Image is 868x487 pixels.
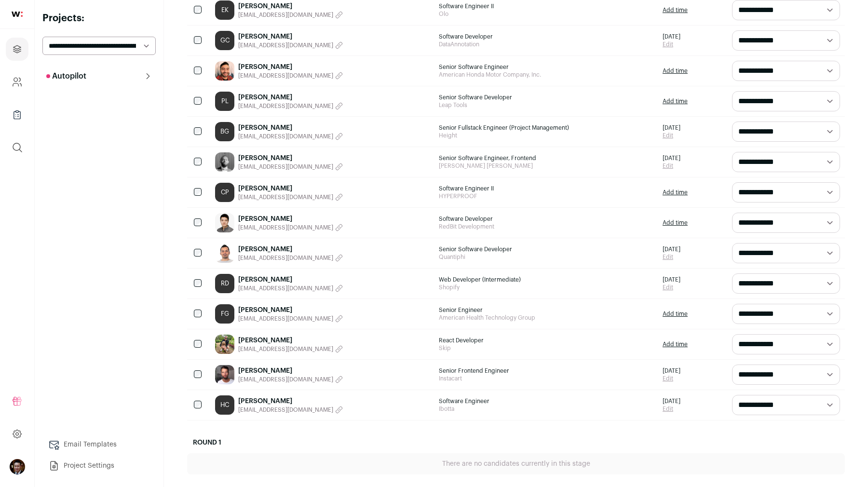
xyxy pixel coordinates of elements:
a: FG [215,304,234,324]
a: Email Templates [42,435,156,454]
span: [DATE] [663,154,680,162]
a: EK [215,0,234,20]
a: [PERSON_NAME] [238,184,343,193]
a: Project Settings [42,456,156,475]
button: [EMAIL_ADDRESS][DOMAIN_NAME] [238,133,343,140]
span: Software Developer [439,33,653,41]
span: American Health Technology Group [439,314,653,322]
button: [EMAIL_ADDRESS][DOMAIN_NAME] [238,406,343,414]
a: Edit [663,375,680,382]
a: [PERSON_NAME] [238,1,343,11]
span: American Honda Motor Company, Inc. [439,71,653,79]
button: [EMAIL_ADDRESS][DOMAIN_NAME] [238,254,343,262]
a: Add time [663,310,688,318]
span: [EMAIL_ADDRESS][DOMAIN_NAME] [238,41,333,49]
button: [EMAIL_ADDRESS][DOMAIN_NAME] [238,163,343,171]
button: [EMAIL_ADDRESS][DOMAIN_NAME] [238,11,343,19]
img: af8c00b4360fa5b48bcdf965ef537ca8c3d886204dbfa8354d14c6f2125445f5.jpg [215,365,234,384]
span: [EMAIL_ADDRESS][DOMAIN_NAME] [238,254,333,262]
a: [PERSON_NAME] [238,336,343,345]
span: RedBit Development [439,223,653,230]
span: Leap Tools [439,101,653,109]
span: Software Developer [439,215,653,223]
span: Web Developer (Intermediate) [439,276,653,284]
div: HC [215,395,234,415]
a: Edit [663,284,680,291]
a: Add time [663,67,688,75]
a: Add time [663,340,688,348]
span: React Developer [439,337,653,344]
span: Olo [439,10,653,18]
button: [EMAIL_ADDRESS][DOMAIN_NAME] [238,102,343,110]
button: [EMAIL_ADDRESS][DOMAIN_NAME] [238,193,343,201]
a: [PERSON_NAME] [238,214,343,224]
span: [DATE] [663,276,680,284]
a: Add time [663,6,688,14]
button: [EMAIL_ADDRESS][DOMAIN_NAME] [238,284,343,292]
span: Senior Engineer [439,306,653,314]
span: Senior Software Engineer, Frontend [439,154,653,162]
button: Open dropdown [10,459,25,474]
img: bdf7b23d5fb59612bd226f5253b9cb2a9c56b5713bedbabf60ef0ae3c08df72c.jpg [215,335,234,354]
a: Add time [663,97,688,105]
span: [EMAIL_ADDRESS][DOMAIN_NAME] [238,11,333,19]
img: wellfound-shorthand-0d5821cbd27db2630d0214b213865d53afaa358527fdda9d0ea32b1df1b89c2c.svg [12,12,23,17]
span: [EMAIL_ADDRESS][DOMAIN_NAME] [238,345,333,353]
span: [EMAIL_ADDRESS][DOMAIN_NAME] [238,193,333,201]
span: Senior Fullstack Engineer (Project Management) [439,124,653,132]
span: [DATE] [663,124,680,132]
span: [EMAIL_ADDRESS][DOMAIN_NAME] [238,284,333,292]
a: [PERSON_NAME] [238,396,343,406]
a: Edit [663,132,680,139]
p: Autopilot [46,70,86,82]
span: Quantiphi [439,253,653,261]
a: PL [215,92,234,111]
a: CP [215,183,234,202]
a: BG [215,122,234,141]
span: Software Engineer II [439,185,653,192]
span: Height [439,132,653,139]
button: [EMAIL_ADDRESS][DOMAIN_NAME] [238,72,343,80]
span: [EMAIL_ADDRESS][DOMAIN_NAME] [238,224,333,231]
button: [EMAIL_ADDRESS][DOMAIN_NAME] [238,345,343,353]
span: [DATE] [663,245,680,253]
a: RD [215,274,234,293]
span: [DATE] [663,397,680,405]
span: [EMAIL_ADDRESS][DOMAIN_NAME] [238,133,333,140]
button: [EMAIL_ADDRESS][DOMAIN_NAME] [238,224,343,231]
span: Instacart [439,375,653,382]
span: [EMAIL_ADDRESS][DOMAIN_NAME] [238,315,333,323]
span: HYPERPROOF [439,192,653,200]
a: Edit [663,162,680,170]
span: Senior Frontend Engineer [439,367,653,375]
a: [PERSON_NAME] [238,305,343,315]
img: 172f10e3b5fea24f7fb0d16dbb478e7cbb25fb1d6c2aee6171df54cb30095790.jpg [215,152,234,172]
a: Projects [6,38,28,61]
a: [PERSON_NAME] [238,275,343,284]
div: There are no candidates currently in this stage [187,453,845,474]
h2: Projects: [42,12,156,25]
span: Software Engineer II [439,2,653,10]
a: [PERSON_NAME] [238,93,343,102]
span: [DATE] [663,367,680,375]
a: Edit [663,405,680,413]
img: c5f497c087a66a7325a8cb8dfa843603184dd046d463ae3a1fbb924f1d31ead3.jpg [215,243,234,263]
a: Add time [663,189,688,196]
a: Edit [663,41,680,48]
button: [EMAIL_ADDRESS][DOMAIN_NAME] [238,315,343,323]
span: [EMAIL_ADDRESS][DOMAIN_NAME] [238,102,333,110]
img: b171c0c923092a60b9c05d07382cb246b78e9c3fa4d263804b186ca13346b728.jpg [215,213,234,232]
a: Add time [663,219,688,227]
a: Edit [663,253,680,261]
span: [PERSON_NAME] [PERSON_NAME] [439,162,653,170]
span: Software Engineer [439,397,653,405]
a: Company and ATS Settings [6,70,28,94]
span: Ibotta [439,405,653,413]
span: Skip [439,344,653,352]
button: Autopilot [42,67,156,86]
